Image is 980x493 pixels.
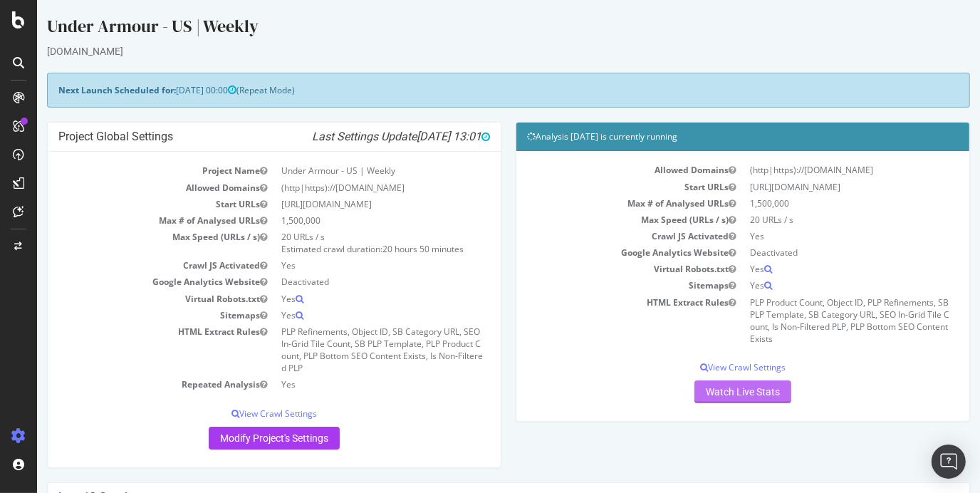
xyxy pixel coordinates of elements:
div: Under Armour - US | Weekly [10,14,933,44]
td: Deactivated [237,274,453,290]
span: 20 hours 50 minutes [345,243,427,255]
td: PLP Product Count, Object ID, PLP Refinements, SB PLP Template, SB Category URL, SEO In-Grid Tile... [706,294,922,348]
td: Deactivated [706,244,922,261]
div: [DOMAIN_NAME] [10,44,933,58]
td: 20 URLs / s [706,212,922,228]
td: Yes [237,257,453,274]
div: Open Intercom Messenger [932,445,966,479]
td: Start URLs [490,179,706,195]
td: [URL][DOMAIN_NAME] [237,196,453,212]
td: Start URLs [21,196,237,212]
td: Yes [706,228,922,244]
td: Under Armour - US | Weekly [237,162,453,179]
td: Yes [706,277,922,294]
td: Yes [237,376,453,393]
td: Sitemaps [21,307,237,323]
td: Allowed Domains [21,180,237,196]
span: [DATE] 00:00 [139,84,199,96]
strong: Next Launch Scheduled for: [21,84,139,96]
span: [DATE] 13:01 [380,130,453,143]
td: Repeated Analysis [21,376,237,393]
td: 20 URLs / s Estimated crawl duration: [237,229,453,257]
td: Google Analytics Website [21,274,237,290]
td: 1,500,000 [237,212,453,229]
td: 1,500,000 [706,195,922,212]
div: (Repeat Mode) [10,73,933,108]
td: Google Analytics Website [490,244,706,261]
p: View Crawl Settings [21,408,453,420]
td: Virtual Robots.txt [21,291,237,307]
h4: Analysis [DATE] is currently running [490,130,922,144]
a: Watch Live Stats [657,380,754,403]
td: Sitemaps [490,277,706,294]
a: Modify Project's Settings [172,427,303,450]
td: Max # of Analysed URLs [490,195,706,212]
td: Virtual Robots.txt [490,261,706,277]
td: Crawl JS Activated [21,257,237,274]
td: Max # of Analysed URLs [21,212,237,229]
td: Yes [237,291,453,307]
td: Allowed Domains [490,162,706,178]
td: Yes [706,261,922,277]
h4: Project Global Settings [21,130,453,144]
td: Max Speed (URLs / s) [21,229,237,257]
i: Last Settings Update [275,130,453,144]
td: Project Name [21,162,237,179]
td: (http|https)://[DOMAIN_NAME] [706,162,922,178]
td: Crawl JS Activated [490,228,706,244]
td: Yes [237,307,453,323]
td: [URL][DOMAIN_NAME] [706,179,922,195]
p: View Crawl Settings [490,361,922,373]
td: (http|https)://[DOMAIN_NAME] [237,180,453,196]
td: PLP Refinements, Object ID, SB Category URL, SEO In-Grid Tile Count, SB PLP Template, PLP Product... [237,323,453,377]
td: HTML Extract Rules [490,294,706,348]
td: Max Speed (URLs / s) [490,212,706,228]
td: HTML Extract Rules [21,323,237,377]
